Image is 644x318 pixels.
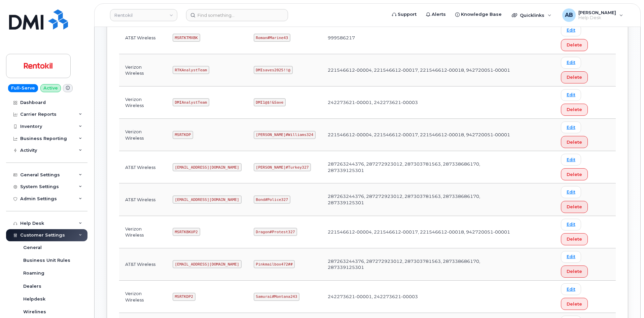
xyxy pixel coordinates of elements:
button: Delete [561,298,588,310]
code: [PERSON_NAME]#Williams324 [254,131,316,139]
button: Delete [561,168,588,180]
button: Delete [561,266,588,278]
span: Delete [567,268,582,275]
code: [PERSON_NAME]#Turkey327 [254,163,311,171]
code: DMIAnalystTeam [173,98,209,106]
td: 287263244376, 287272923012, 287303781563, 287338686170, 287339125301 [322,151,517,183]
code: [EMAIL_ADDRESS][DOMAIN_NAME] [173,196,242,204]
code: Bond#Police327 [254,196,290,204]
td: Verizon Wireless [119,281,167,313]
code: MSRTKTMXBK [173,34,200,42]
td: 242273621-00001, 242273621-00003 [322,281,517,313]
span: Delete [567,301,582,307]
button: Delete [561,136,588,148]
td: AT&T Wireless [119,183,167,216]
button: Delete [561,71,588,83]
a: Alerts [421,8,451,21]
td: Verizon Wireless [119,86,167,119]
code: DMIsaves2025!!@ [254,66,293,74]
code: Pinkmailbox472## [254,260,295,268]
button: Delete [561,201,588,213]
button: Delete [561,233,588,245]
span: Delete [567,204,582,210]
a: Edit [561,89,581,101]
code: MSRTKDP2 [173,293,195,301]
a: Edit [561,283,581,295]
input: Find something... [186,9,288,21]
iframe: Messenger Launcher [615,289,639,313]
a: Edit [561,57,581,69]
code: [EMAIL_ADDRESS][DOMAIN_NAME] [173,163,242,171]
a: Edit [561,24,581,36]
span: Alerts [432,11,446,18]
a: Edit [561,251,581,263]
td: Verizon Wireless [119,54,167,86]
code: Roman#Marine43 [254,34,290,42]
code: DMI1@$!&Save [254,98,286,106]
button: Delete [561,104,588,116]
code: Dragon#Protest327 [254,228,297,236]
td: AT&T Wireless [119,248,167,281]
td: AT&T Wireless [119,151,167,183]
td: AT&T Wireless [119,22,167,54]
td: 221546612-00004, 221546612-00017, 221546612-00018, 942720051-00001 [322,119,517,151]
td: 242273621-00001, 242273621-00003 [322,86,517,119]
span: Quicklinks [520,12,544,18]
td: 221546612-00004, 221546612-00017, 221546612-00018, 942720051-00001 [322,216,517,248]
button: Delete [561,39,588,51]
td: Verizon Wireless [119,119,167,151]
span: AB [565,11,573,19]
span: Help Desk [578,15,616,21]
span: Delete [567,171,582,178]
td: Verizon Wireless [119,216,167,248]
a: Edit [561,154,581,166]
span: [PERSON_NAME] [578,10,616,15]
a: Edit [561,121,581,133]
td: 221546612-00004, 221546612-00017, 221546612-00018, 942720051-00001 [322,54,517,86]
span: Support [398,11,417,18]
span: Delete [567,236,582,242]
a: Edit [561,219,581,231]
code: Samurai#Montana243 [254,293,299,301]
code: RTKAnalystTeam [173,66,209,74]
td: 287263244376, 287272923012, 287303781563, 287338686170, 287339125301 [322,248,517,281]
span: Delete [567,42,582,48]
code: MSRTKDP [173,131,193,139]
a: Knowledge Base [451,8,506,21]
div: Adam Bake [558,8,628,22]
a: Support [387,8,421,21]
span: Delete [567,106,582,113]
span: Delete [567,74,582,80]
td: 999586217 [322,22,517,54]
a: Rentokil [110,9,177,21]
a: Edit [561,186,581,198]
code: [EMAIL_ADDRESS][DOMAIN_NAME] [173,260,242,268]
td: 287263244376, 287272923012, 287303781563, 287338686170, 287339125301 [322,183,517,216]
div: Quicklinks [507,8,556,22]
code: MSRTKBKUP2 [173,228,200,236]
span: Delete [567,139,582,145]
span: Knowledge Base [461,11,502,18]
